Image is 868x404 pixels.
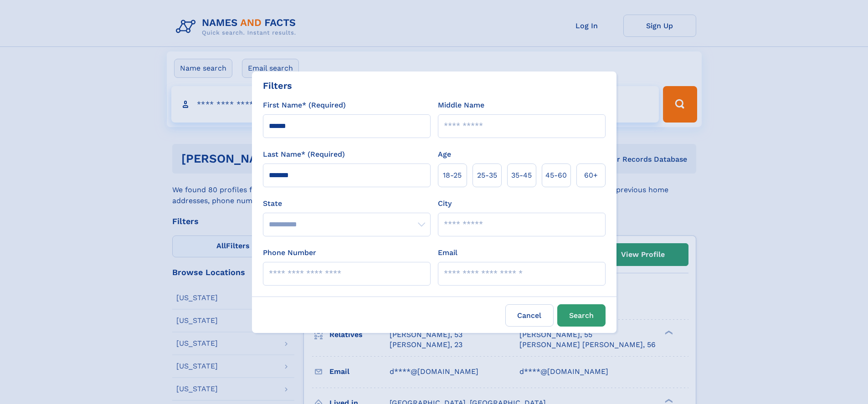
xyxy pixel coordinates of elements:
span: 25‑35 [477,170,497,181]
label: Phone Number [263,247,316,258]
label: Middle Name [438,100,484,111]
label: First Name* (Required) [263,100,346,111]
span: 35‑45 [511,170,532,181]
label: Age [438,149,451,160]
span: 45‑60 [545,170,567,181]
label: Email [438,247,457,258]
div: Filters [263,79,292,92]
span: 18‑25 [443,170,462,181]
span: 60+ [584,170,598,181]
label: City [438,198,452,209]
label: State [263,198,431,209]
button: Search [557,304,606,327]
label: Last Name* (Required) [263,149,345,160]
label: Cancel [505,304,554,327]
